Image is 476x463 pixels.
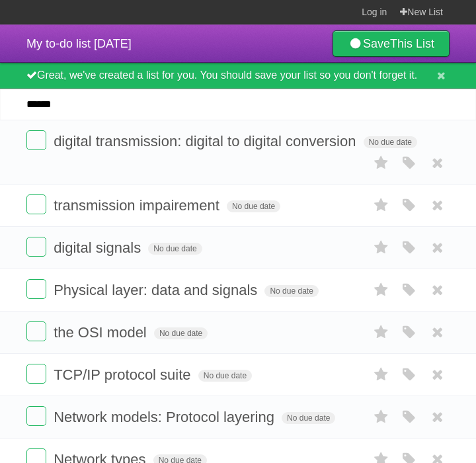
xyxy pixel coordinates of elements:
[369,406,394,428] label: Star task
[54,133,359,149] span: digital transmission: digital to digital conversion
[54,324,150,341] span: the OSI model
[26,130,46,150] label: Done
[26,364,46,384] label: Done
[154,327,208,339] span: No due date
[54,409,278,425] span: Network models: Protocol layering
[54,282,260,298] span: Physical layer: data and signals
[333,30,450,57] a: SaveThis List
[369,364,394,386] label: Star task
[26,237,46,257] label: Done
[148,243,202,255] span: No due date
[198,370,252,382] span: No due date
[227,200,280,212] span: No due date
[264,285,318,297] span: No due date
[390,37,434,50] b: This List
[369,237,394,259] label: Star task
[369,321,394,343] label: Star task
[369,152,394,174] label: Star task
[54,239,144,256] span: digital signals
[369,279,394,301] label: Star task
[369,194,394,216] label: Star task
[26,279,46,299] label: Done
[26,37,132,50] span: My to-do list [DATE]
[364,136,417,148] span: No due date
[26,406,46,426] label: Done
[26,194,46,214] label: Done
[26,321,46,341] label: Done
[54,197,223,214] span: transmission impairement
[54,366,194,383] span: TCP/IP protocol suite
[282,412,335,424] span: No due date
